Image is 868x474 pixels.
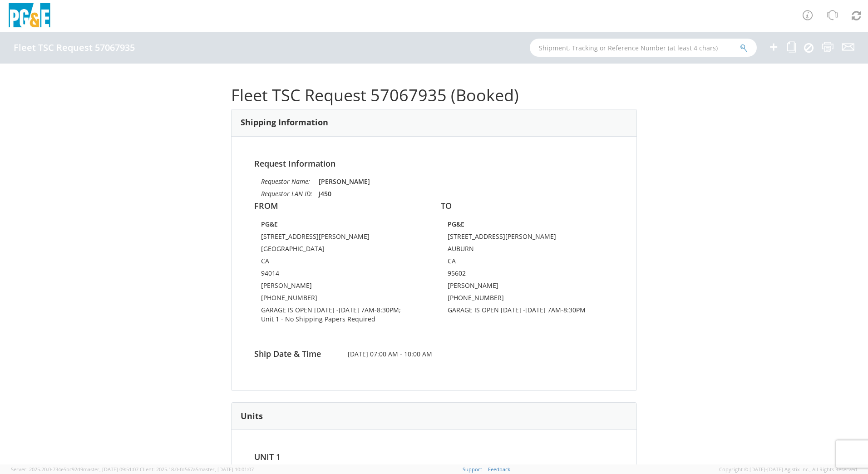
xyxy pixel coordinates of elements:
[261,244,420,257] td: [GEOGRAPHIC_DATA]
[261,232,420,244] td: [STREET_ADDRESS][PERSON_NAME]
[14,43,135,53] h4: Fleet TSC Request 57067935
[261,189,312,198] i: Requestor LAN ID:
[261,281,420,293] td: [PERSON_NAME]
[341,350,528,359] span: [DATE] 07:00 AM - 10:00 AM
[83,466,138,473] span: master, [DATE] 09:51:07
[719,466,857,473] span: Copyright © [DATE]-[DATE] Agistix Inc., All Rights Reserved
[448,220,464,228] strong: PG&E
[448,306,607,318] td: GARAGE IS OPEN [DATE] -[DATE] 7AM-8:30PM
[241,118,328,127] h3: Shipping Information
[247,350,341,359] h4: Ship Date & Time
[261,293,420,306] td: [PHONE_NUMBER]
[463,466,482,473] a: Support
[488,466,510,473] a: Feedback
[140,466,254,473] span: Client: 2025.18.0-fd567a5
[261,257,420,269] td: CA
[448,293,607,306] td: [PHONE_NUMBER]
[261,220,278,228] strong: PG&E
[441,202,614,211] h4: TO
[261,177,310,186] i: Requestor Name:
[448,232,607,244] td: [STREET_ADDRESS][PERSON_NAME]
[261,269,420,281] td: 94014
[241,412,263,421] h3: Units
[254,202,427,211] h4: FROM
[261,306,420,327] td: GARAGE IS OPEN [DATE] -[DATE] 7AM-8:30PM; Unit 1 - No Shipping Papers Required
[11,466,138,473] span: Server: 2025.20.0-734e5bc92d9
[448,244,607,257] td: AUBURN
[448,281,607,293] td: [PERSON_NAME]
[530,39,757,57] input: Shipment, Tracking or Reference Number (at least 4 chars)
[448,269,607,281] td: 95602
[319,189,331,198] strong: J450
[254,159,614,168] h4: Request Information
[319,177,370,186] strong: [PERSON_NAME]
[198,466,254,473] span: master, [DATE] 10:01:07
[254,453,429,462] h4: Unit 1
[448,257,607,269] td: CA
[231,86,637,104] h1: Fleet TSC Request 57067935 (Booked)
[7,3,52,30] img: pge-logo-06675f144f4cfa6a6814.png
